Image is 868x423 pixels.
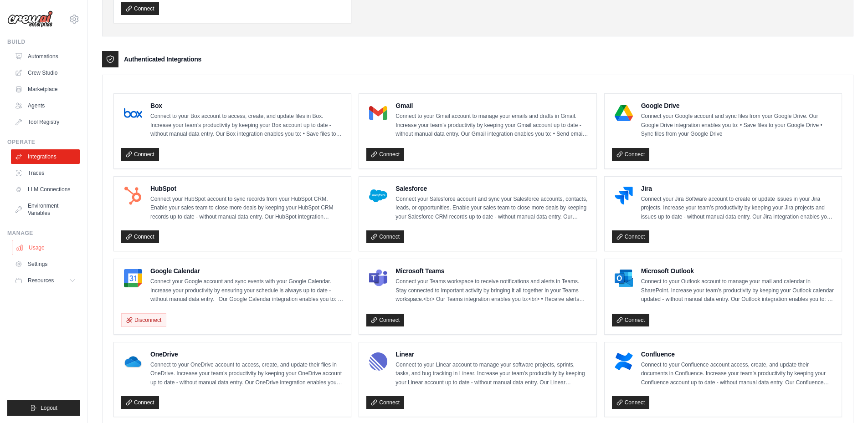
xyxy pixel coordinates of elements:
p: Connect to your Box account to access, create, and update files in Box. Increase your team’s prod... [150,112,344,139]
a: Usage [12,240,81,255]
h4: Gmail [395,101,589,110]
p: Connect your Google account and sync events with your Google Calendar. Increase your productivity... [150,277,344,304]
img: Google Drive Logo [615,104,633,122]
a: Connect [612,314,650,326]
a: Connect [612,230,650,243]
p: Connect to your Linear account to manage your software projects, sprints, tasks, and bug tracking... [395,361,589,387]
h4: Box [150,101,344,110]
a: Agents [11,98,80,113]
p: Connect to your Outlook account to manage your mail and calendar in SharePoint. Increase your tea... [641,277,834,304]
img: Microsoft Teams Logo [369,269,387,287]
h4: Microsoft Outlook [641,266,834,275]
h4: OneDrive [150,350,344,359]
a: Connect [366,148,404,161]
h4: Google Drive [641,101,834,110]
p: Connect to your OneDrive account to access, create, and update their files in OneDrive. Increase ... [150,361,344,387]
a: Marketplace [11,82,80,97]
img: Google Calendar Logo [124,269,142,287]
a: Connect [121,148,159,161]
span: Logout [41,404,57,412]
p: Connect your HubSpot account to sync records from your HubSpot CRM. Enable your sales team to clo... [150,195,344,222]
img: HubSpot Logo [124,187,142,205]
button: Resources [11,273,80,288]
a: Settings [11,257,80,271]
p: Connect to your Gmail account to manage your emails and drafts in Gmail. Increase your team’s pro... [395,112,589,139]
button: Disconnect [121,313,166,327]
a: Traces [11,166,80,180]
a: Automations [11,49,80,64]
img: Salesforce Logo [369,187,387,205]
p: Connect your Jira Software account to create or update issues in your Jira projects. Increase you... [641,195,834,222]
a: Tool Registry [11,115,80,129]
h3: Authenticated Integrations [124,55,201,64]
a: LLM Connections [11,182,80,197]
img: Confluence Logo [615,352,633,371]
img: OneDrive Logo [124,352,142,371]
div: Operate [7,138,80,146]
a: Connect [366,314,404,326]
a: Crew Studio [11,66,80,80]
div: Manage [7,229,80,237]
img: Logo [7,10,53,28]
a: Connect [121,396,159,409]
p: Connect to your Confluence account access, create, and update their documents in Confluence. Incr... [641,361,834,387]
p: Connect your Salesforce account and sync your Salesforce accounts, contacts, leads, or opportunit... [395,195,589,222]
a: Connect [366,230,404,243]
a: Connect [366,396,404,409]
h4: Confluence [641,350,834,359]
h4: Salesforce [395,184,589,193]
img: Linear Logo [369,352,387,371]
a: Connect [612,148,650,161]
div: Build [7,38,80,46]
h4: Google Calendar [150,266,344,275]
a: Connect [612,396,650,409]
img: Box Logo [124,104,142,122]
a: Connect [121,230,159,243]
img: Gmail Logo [369,104,387,122]
h4: Linear [395,350,589,359]
a: Integrations [11,149,80,164]
p: Connect your Teams workspace to receive notifications and alerts in Teams. Stay connected to impo... [395,277,589,304]
a: Environment Variables [11,199,80,220]
h4: HubSpot [150,184,344,193]
span: Resources [28,277,54,284]
h4: Jira [641,184,834,193]
img: Microsoft Outlook Logo [615,269,633,287]
button: Logout [7,400,80,416]
a: Connect [121,2,159,15]
img: Jira Logo [615,187,633,205]
p: Connect your Google account and sync files from your Google Drive. Our Google Drive integration e... [641,112,834,139]
h4: Microsoft Teams [395,266,589,275]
